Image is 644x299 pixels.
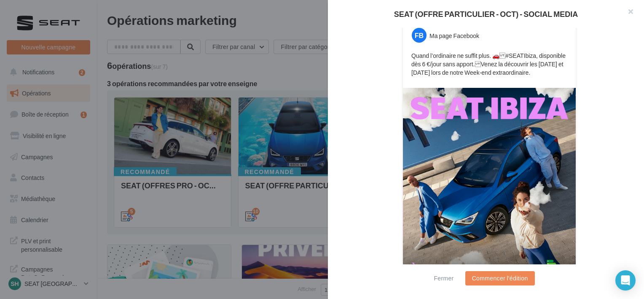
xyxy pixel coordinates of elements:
p: Quand l’ordinaire ne suffit plus. 🚗 #SEATIbiza, disponible dès 6 €/jour sans apport. Venez la déc... [411,52,567,77]
div: FB [412,28,427,43]
div: Open Intercom Messenger [615,270,636,291]
button: Fermer [430,273,457,283]
button: Commencer l'édition [465,271,535,285]
div: SEAT (OFFRE PARTICULIER - OCT) - SOCIAL MEDIA [341,10,631,18]
div: Ma page Facebook [429,32,479,40]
